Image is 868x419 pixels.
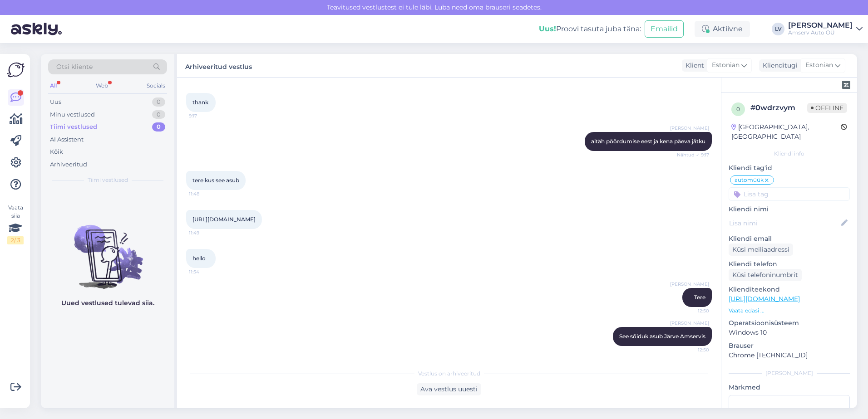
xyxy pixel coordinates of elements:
[729,205,850,214] p: Kliendi nimi
[591,138,705,145] span: aitäh pöördumise eest ja kena päeva jätku
[50,122,97,132] div: Tiimi vestlused
[735,177,764,183] span: automüük
[7,236,24,244] div: 2 / 3
[189,112,223,119] span: 9:17
[670,125,709,132] span: [PERSON_NAME]
[759,61,798,70] div: Klienditugi
[712,60,740,70] span: Estonian
[152,97,165,107] div: 0
[48,80,59,92] div: All
[694,294,705,301] span: Tere
[729,259,850,269] p: Kliendi telefon
[417,383,481,395] div: Ava vestlus uuesti
[729,269,802,281] div: Küsi telefoninumbrit
[50,135,84,144] div: AI Assistent
[729,163,850,173] p: Kliendi tag'id
[788,22,853,29] div: [PERSON_NAME]
[50,97,61,107] div: Uus
[50,160,87,169] div: Arhiveeritud
[731,122,841,141] div: [GEOGRAPHIC_DATA], [GEOGRAPHIC_DATA]
[152,110,165,119] div: 0
[670,281,709,287] span: [PERSON_NAME]
[682,61,704,70] div: Klient
[729,318,850,328] p: Operatsioonisüsteem
[645,20,684,38] button: Emailid
[675,151,709,158] span: Nähtud ✓ 9:17
[50,110,95,119] div: Minu vestlused
[189,268,223,275] span: 11:54
[788,22,863,36] a: [PERSON_NAME]Amserv Auto OÜ
[185,59,252,72] label: Arhiveeritud vestlus
[50,147,63,156] div: Kõik
[41,209,174,290] img: No chats
[750,102,807,113] div: # 0wdrzvym
[152,122,165,132] div: 0
[88,176,128,184] span: Tiimi vestlused
[729,341,850,351] p: Brauser
[675,307,709,314] span: 12:50
[729,307,850,315] p: Vaata edasi ...
[539,24,556,33] b: Uus!
[94,80,110,92] div: Web
[805,60,833,70] span: Estonian
[729,150,850,158] div: Kliendi info
[7,61,25,78] img: Askly Logo
[729,218,839,228] input: Lisa nimi
[619,333,705,340] span: See sõiduk asub Järve Amservis
[192,99,208,106] span: thank
[7,204,24,244] div: Vaata siia
[729,295,800,303] a: [URL][DOMAIN_NAME]
[729,351,850,360] p: Chrome [TECHNICAL_ID]
[772,23,784,35] div: LV
[729,285,850,294] p: Klienditeekond
[729,383,850,392] p: Märkmed
[418,370,480,378] span: Vestlus on arhiveeritud
[788,29,853,36] div: Amserv Auto OÜ
[145,80,167,92] div: Socials
[729,187,850,201] input: Lisa tag
[807,103,847,113] span: Offline
[56,62,93,72] span: Otsi kliente
[192,255,206,262] span: hello
[729,328,850,337] p: Windows 10
[61,298,154,308] p: Uued vestlused tulevad siia.
[736,106,740,112] span: 0
[842,81,850,89] img: zendesk
[539,24,641,34] div: Proovi tasuta juba täna:
[189,229,223,236] span: 11:49
[729,369,850,377] div: [PERSON_NAME]
[670,320,709,326] span: [PERSON_NAME]
[192,177,239,184] span: tere kus see asub
[695,21,750,37] div: Aktiivne
[189,190,223,197] span: 11:48
[729,234,850,244] p: Kliendi email
[729,244,793,256] div: Küsi meiliaadressi
[675,346,709,353] span: 12:50
[192,216,256,223] a: [URL][DOMAIN_NAME]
